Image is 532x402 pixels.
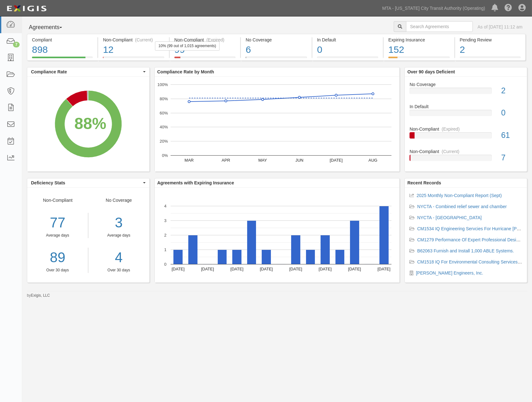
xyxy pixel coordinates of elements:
text: APR [222,158,230,163]
a: Non-Compliant(Expired)9910% (99 out of 1,015 agreements) [170,57,240,62]
a: 2025 Monthly Non-Compliant Report (Sept) [416,193,502,198]
small: by [27,293,50,298]
div: No Coverage [405,81,527,88]
text: 60% [160,110,168,115]
div: Over 30 days [93,268,145,273]
svg: A chart. [155,77,399,171]
div: 898 [32,43,93,57]
text: [DATE] [230,267,243,271]
text: 3 [164,218,166,223]
text: 40% [160,125,168,129]
text: 2 [164,233,166,238]
a: No Coverage6 [241,57,311,62]
img: Logo [5,3,48,14]
text: [DATE] [348,267,361,271]
div: 2 [460,43,521,57]
a: Non-Compliant(Current)7 [410,148,522,166]
div: Pending Review [460,37,521,43]
div: Non-Compliant (Current) [103,37,164,43]
b: Over 90 days Deficient [407,69,455,74]
div: 61 [497,130,527,141]
text: [DATE] [260,267,273,271]
div: No Coverage [246,37,307,43]
div: 10% (99 out of 1,015 agreements) [155,41,220,51]
text: [DATE] [172,267,185,271]
div: 152 [388,43,449,57]
a: Pending Review2 [455,57,526,62]
div: Average days [93,233,145,238]
text: 100% [157,82,168,87]
text: MAY [258,158,267,163]
div: Non-Compliant [405,148,527,155]
text: MAR [185,158,194,163]
svg: A chart. [155,188,399,282]
a: NYCTA - Combined relief sewer and chamber [417,204,507,209]
text: 0 [164,262,166,267]
a: B62063 Furnish and Install 1,000 ABLE Systems. [417,248,514,253]
span: Deficiency Stats [31,180,141,186]
a: In Default0 [410,103,522,126]
div: (Expired) [206,37,224,43]
div: 2 [497,85,527,96]
div: 6 [246,43,307,57]
button: Deficiency Stats [27,178,149,187]
text: [DATE] [378,267,391,271]
text: AUG [368,158,377,163]
a: Expiring Insurance152 [384,57,454,62]
div: Compliant [32,37,93,43]
div: 0 [317,43,378,57]
text: 0% [162,153,168,158]
div: Over 30 days [27,268,88,273]
div: In Default [317,37,378,43]
div: 88% [74,112,106,135]
a: Non-Compliant(Current)12 [98,57,169,62]
i: Help Center - Complianz [504,4,512,12]
b: Compliance Rate by Month [157,69,214,74]
svg: A chart. [27,77,149,171]
text: 4 [164,204,166,208]
button: Compliance Rate [27,67,149,76]
div: 7 [497,152,527,164]
b: Agreements with Expiring Insurance [157,180,234,185]
div: Non-Compliant [405,126,527,132]
a: 89 [27,248,88,268]
div: 77 [27,213,88,233]
a: In Default0 [312,57,383,62]
input: Search Agreements [406,21,473,32]
div: (Current) [135,37,153,43]
div: (Expired) [442,126,460,132]
div: No Coverage [88,197,149,273]
div: Non-Compliant (Expired) [174,37,235,43]
text: JUN [295,158,303,163]
text: [DATE] [319,267,332,271]
div: As of [DATE] 11:12 am [478,24,523,30]
a: MTA - [US_STATE] City Transit Authority (Operating) [379,2,488,15]
a: Non-Compliant(Expired)61 [410,126,522,148]
text: [DATE] [330,158,343,163]
a: [PERSON_NAME] Engineers, Inc. [416,270,483,275]
text: [DATE] [289,267,302,271]
a: 4 [93,248,145,268]
a: Exigis, LLC [31,293,50,298]
a: NYCTA - [GEOGRAPHIC_DATA] [417,215,482,220]
text: 1 [164,247,166,252]
text: 80% [160,96,168,101]
text: [DATE] [201,267,214,271]
div: In Default [405,103,527,110]
div: Expiring Insurance [388,37,449,43]
div: 0 [497,107,527,119]
div: 12 [103,43,164,57]
a: No Coverage2 [410,81,522,104]
text: 20% [160,139,168,144]
span: Compliance Rate [31,69,141,75]
div: Non-Compliant [27,197,88,273]
div: 7 [13,42,20,47]
button: Agreements [27,21,74,34]
div: 3 [93,213,145,233]
div: (Current) [442,148,460,155]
